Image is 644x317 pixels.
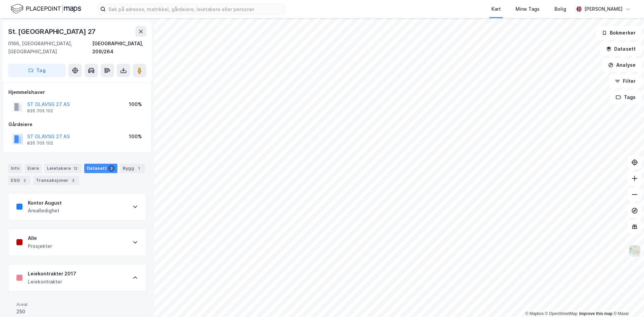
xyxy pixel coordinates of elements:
div: St. [GEOGRAPHIC_DATA] 27 [8,26,97,37]
div: Transaksjoner [33,176,79,185]
div: Kontrollprogram for chat [610,285,644,317]
a: OpenStreetMap [545,311,578,316]
div: 835 705 102 [27,141,53,146]
div: 100% [129,100,142,108]
div: ESG [8,176,31,185]
img: Z [628,245,641,257]
div: [PERSON_NAME] [584,5,623,13]
button: Datasett [600,42,641,56]
iframe: Chat Widget [610,285,644,317]
div: Arealledighet [28,207,62,215]
button: Tag [8,64,66,77]
div: Hjemmelshaver [8,88,146,96]
div: Bolig [554,5,566,13]
span: Areal [16,302,138,307]
div: 250 [16,308,138,316]
div: Kart [491,5,501,13]
div: Info [8,164,22,173]
div: [GEOGRAPHIC_DATA], 209/264 [92,40,146,56]
div: Mine Tags [516,5,540,13]
div: Eiere [25,164,42,173]
div: Datasett [84,164,117,173]
div: 0166, [GEOGRAPHIC_DATA], [GEOGRAPHIC_DATA] [8,40,92,56]
div: Kontor August [28,199,62,207]
div: 3 [70,177,76,184]
img: logo.f888ab2527a4732fd821a326f86c7f29.svg [11,3,81,15]
button: Tags [610,91,641,104]
input: Søk på adresse, matrikkel, gårdeiere, leietakere eller personer [106,4,285,14]
div: Leiekontrakter 2017 [28,270,76,278]
button: Bokmerker [596,26,641,40]
a: Improve this map [579,311,612,316]
button: Analyse [602,58,641,72]
div: 1 [136,165,142,172]
div: 835 705 102 [27,108,53,114]
div: Bygg [120,164,145,173]
div: 3 [108,165,115,172]
div: 2 [21,177,28,184]
button: Filter [609,74,641,88]
div: Alle [28,234,52,242]
div: 100% [129,133,142,141]
div: Prosjekter [28,242,52,250]
div: Leiekontrakter [28,278,76,286]
a: Mapbox [525,311,544,316]
div: Leietakere [44,164,82,173]
div: 12 [72,165,79,172]
div: Gårdeiere [8,120,146,128]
